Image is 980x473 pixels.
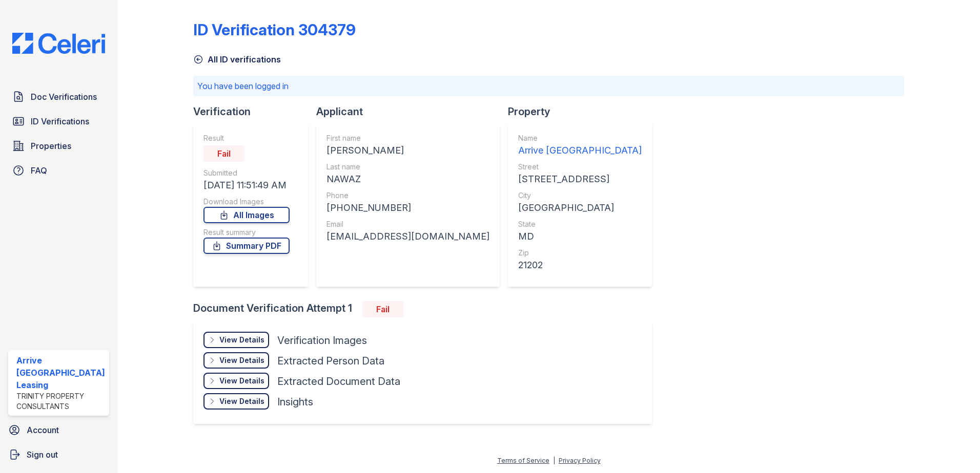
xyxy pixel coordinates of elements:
[31,115,89,127] span: ID Verifications
[31,91,97,103] span: Doc Verifications
[518,133,642,158] a: Name Arrive [GEOGRAPHIC_DATA]
[326,133,489,143] div: First name
[203,227,290,238] div: Result summary
[362,301,403,317] div: Fail
[518,143,642,158] div: Arrive [GEOGRAPHIC_DATA]
[31,164,47,177] span: FAQ
[277,333,367,348] div: Verification Images
[27,424,59,436] span: Account
[203,145,244,162] div: Fail
[27,448,58,461] span: Sign out
[16,391,105,412] div: Trinity Property Consultants
[8,87,109,107] a: Doc Verifications
[518,172,642,186] div: [STREET_ADDRESS]
[203,168,290,178] div: Submitted
[326,219,489,229] div: Email
[193,104,316,119] div: Verification
[203,207,290,223] a: All Images
[4,33,113,54] img: CE_Logo_Blue-a8612792a0a2168367f1c8372b55b34899dd931a85d93a1a3d3e32e68fde9ad4.png
[553,457,555,464] div: |
[193,53,281,66] a: All ID verifications
[4,444,113,465] a: Sign out
[16,354,105,391] div: Arrive [GEOGRAPHIC_DATA] Leasing
[277,354,384,368] div: Extracted Person Data
[326,229,489,244] div: [EMAIL_ADDRESS][DOMAIN_NAME]
[326,201,489,215] div: [PHONE_NUMBER]
[219,335,264,345] div: View Details
[31,140,71,152] span: Properties
[518,229,642,244] div: MD
[497,457,549,464] a: Terms of Service
[518,258,642,272] div: 21202
[316,104,508,119] div: Applicant
[219,355,264,365] div: View Details
[518,133,642,143] div: Name
[203,133,290,143] div: Result
[203,238,290,254] a: Summary PDF
[518,219,642,229] div: State
[326,190,489,201] div: Phone
[518,190,642,201] div: City
[518,201,642,215] div: [GEOGRAPHIC_DATA]
[193,20,356,39] div: ID Verification 304379
[203,197,290,207] div: Download Images
[219,396,264,406] div: View Details
[559,457,601,464] a: Privacy Policy
[326,162,489,172] div: Last name
[326,172,489,186] div: NAWAZ
[8,160,109,181] a: FAQ
[4,420,113,440] a: Account
[197,80,901,92] p: You have been logged in
[193,301,660,317] div: Document Verification Attempt 1
[518,248,642,258] div: Zip
[203,178,290,192] div: [DATE] 11:51:49 AM
[508,104,660,119] div: Property
[219,376,264,386] div: View Details
[277,395,313,409] div: Insights
[8,136,109,156] a: Properties
[8,111,109,132] a: ID Verifications
[326,143,489,158] div: [PERSON_NAME]
[277,374,400,389] div: Extracted Document Data
[518,162,642,172] div: Street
